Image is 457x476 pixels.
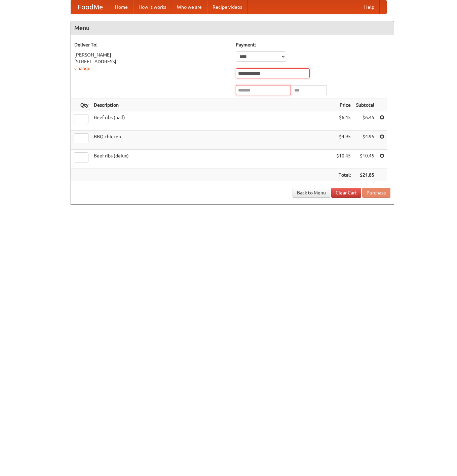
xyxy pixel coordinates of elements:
[359,0,380,14] a: Help
[74,66,90,71] a: Change
[71,21,394,35] h4: Menu
[353,111,377,131] td: $6.45
[334,99,353,111] th: Price
[91,150,334,169] td: Beef ribs (delux)
[74,41,229,48] h5: Deliver To:
[74,51,229,58] div: [PERSON_NAME]
[331,188,361,198] a: Clear Cart
[353,99,377,111] th: Subtotal
[71,99,91,111] th: Qty
[353,131,377,150] td: $4.95
[353,150,377,169] td: $10.45
[74,58,229,65] div: [STREET_ADDRESS]
[293,188,330,198] a: Back to Menu
[236,41,390,48] h5: Payment:
[91,99,334,111] th: Description
[353,169,377,181] th: $21.85
[334,150,353,169] td: $10.45
[91,131,334,150] td: BBQ chicken
[334,169,353,181] th: Total:
[172,0,207,14] a: Who we are
[362,188,390,198] button: Purchase
[110,0,133,14] a: Home
[334,131,353,150] td: $4.95
[71,0,110,14] a: FoodMe
[207,0,247,14] a: Recipe videos
[334,111,353,131] td: $6.45
[91,111,334,131] td: Beef ribs (half)
[133,0,172,14] a: How it works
